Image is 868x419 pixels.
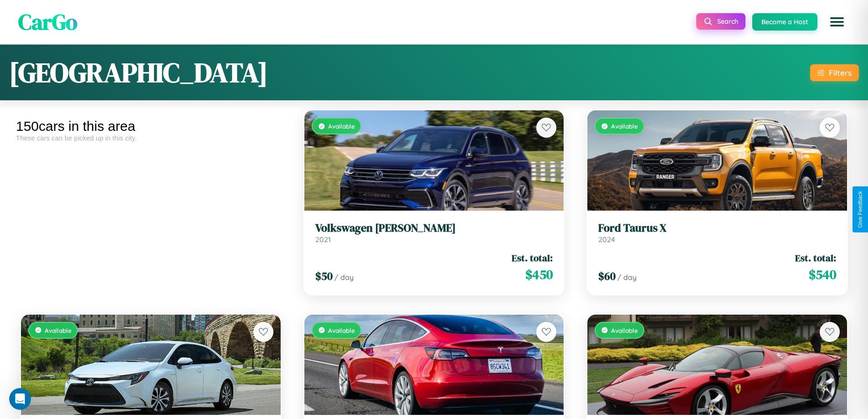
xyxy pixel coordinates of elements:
[611,122,638,130] span: Available
[598,235,615,244] span: 2024
[525,265,553,284] span: $ 450
[829,68,852,78] div: Filters
[617,273,637,282] span: / day
[9,54,268,91] h1: [GEOGRAPHIC_DATA]
[598,222,836,244] a: Ford Taurus X2024
[315,222,553,244] a: Volkswagen [PERSON_NAME]2021
[752,13,817,31] button: Become a Host
[315,222,553,235] h3: Volkswagen [PERSON_NAME]
[9,388,31,410] iframe: Intercom live chat
[328,326,355,334] span: Available
[810,64,859,81] button: Filters
[717,17,738,26] span: Search
[16,134,286,142] div: These cars can be picked up in this city.
[857,191,863,228] div: Give Feedback
[598,269,616,284] span: $ 60
[611,326,638,334] span: Available
[795,251,836,264] span: Est. total:
[16,119,286,134] div: 150 cars in this area
[328,122,355,130] span: Available
[45,326,72,334] span: Available
[18,7,77,37] span: CarGo
[598,222,836,235] h3: Ford Taurus X
[512,251,553,264] span: Est. total:
[696,13,745,30] button: Search
[334,273,354,282] span: / day
[809,265,836,284] span: $ 540
[315,269,333,284] span: $ 50
[315,235,331,244] span: 2021
[824,9,850,35] button: Open menu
